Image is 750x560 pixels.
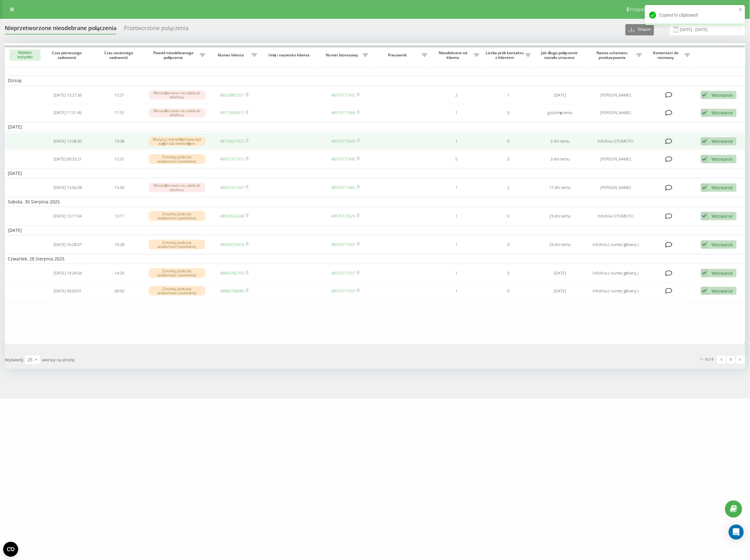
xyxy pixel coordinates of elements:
[482,133,534,149] td: 0
[9,50,41,61] button: Wybierz wszystko
[534,133,586,149] td: 2 dni temu
[375,53,422,58] span: Pracownik
[149,286,205,296] div: Zresetuj podczas wiadomości powitalnej
[712,156,733,162] div: Wezwanie
[94,283,145,299] td: 09:00
[431,283,482,299] td: 1
[5,197,745,207] td: Sobota, 30 Sierpnia 2025
[482,265,534,281] td: 0
[220,138,244,144] a: 48726521922
[586,283,645,299] td: Infolinia ( numer główny )
[630,7,663,12] span: Program poleceń
[220,288,244,294] a: 48880768689
[712,185,733,191] div: Wezwanie
[586,87,645,103] td: [PERSON_NAME]
[534,283,586,299] td: [DATE]
[586,208,645,224] td: Infolinia OTOMOTO
[482,179,534,196] td: 2
[42,357,74,363] span: wierszy na stronę
[482,208,534,224] td: 0
[5,169,745,178] td: [DATE]
[94,208,145,224] td: 13:11
[331,138,355,144] a: 48579772626
[94,104,145,121] td: 11:31
[220,110,244,115] a: 48717800813
[586,265,645,281] td: Infolinia ( numer główny )
[434,50,474,60] span: Nieodebrane od klienta
[94,133,145,149] td: 13:58
[534,265,586,281] td: [DATE]
[94,236,145,253] td: 16:28
[712,288,733,294] div: Wezwanie
[42,208,94,224] td: [DATE] 13:11:04
[331,213,355,219] a: 48579772626
[220,213,244,219] a: 48502535348
[94,87,145,103] td: 12:21
[42,87,94,103] td: [DATE] 13:27:36
[28,357,33,363] div: 25
[5,357,23,363] span: Wyświetlij
[331,288,355,294] a: 48579777507
[220,92,244,98] a: 48533881321
[586,236,645,253] td: Infolinia ( numer główny )
[486,50,526,60] span: Liczba prób kontaktu z klientem
[431,179,482,196] td: 1
[331,110,355,115] a: 48579771484
[712,92,733,98] div: Wezwanie
[149,154,205,164] div: Zresetuj podczas wiadomości powitalnej
[42,265,94,281] td: [DATE] 14:29:04
[149,183,205,192] div: Menedżerowie nie odebrali telefonu
[149,240,205,249] div: Zresetuj podczas wiadomości powitalnej
[712,270,733,276] div: Wezwanie
[331,270,355,276] a: 48579777507
[99,50,140,60] span: Czas ostatniego zadzwonić
[586,104,645,121] td: [PERSON_NAME]
[482,151,534,167] td: 0
[586,133,645,149] td: Infolinia OTOMOTO
[5,254,745,264] td: Czwartek, 28 Sierpnia 2025
[431,87,482,103] td: 2
[94,179,145,196] td: 13:56
[534,236,586,253] td: 24 dni temu
[42,133,94,149] td: [DATE] 13:58:30
[431,236,482,253] td: 1
[42,151,94,167] td: [DATE] 09:33:21
[331,156,355,162] a: 48579771430
[534,151,586,167] td: 3 dni temu
[534,179,586,196] td: 17 dni temu
[149,90,205,100] div: Menedżerowie nie odebrali telefonu
[220,270,244,276] a: 48693282700
[534,87,586,103] td: [DATE]
[5,25,116,34] div: Nieprzetworzone nieodebrane połączenia
[5,122,745,132] td: [DATE]
[94,265,145,281] td: 14:29
[42,283,94,299] td: [DATE] 09:00:01
[220,185,244,190] a: 48601921267
[331,185,355,190] a: 48579771485
[149,211,205,221] div: Zresetuj podczas wiadomości powitalnej
[220,156,244,162] a: 48501377915
[625,24,654,35] button: Eksport
[94,151,145,167] td: 12:31
[482,283,534,299] td: 0
[331,92,355,98] a: 48579771432
[534,208,586,224] td: 23 dni temu
[149,50,200,60] span: Powód nieodebranego połączenia
[726,355,736,364] a: 1
[323,53,363,58] span: Numer biznesowy
[482,236,534,253] td: 0
[712,242,733,248] div: Wezwanie
[42,104,94,121] td: [DATE] 11:31:45
[47,50,88,60] span: Czas pierwszego zadzwonić
[149,108,205,118] div: Menedżerowie nie odebrali telefonu
[712,213,733,219] div: Wezwanie
[3,542,18,557] button: Open CMP widget
[482,104,534,121] td: 0
[5,76,745,85] td: Dzisiaj
[149,268,205,278] div: Zresetuj podczas wiadomości powitalnej
[645,5,745,25] div: Copied to clipboard!
[42,179,94,196] td: [DATE] 13:56:28
[482,87,534,103] td: 1
[431,133,482,149] td: 1
[712,110,733,116] div: Wezwanie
